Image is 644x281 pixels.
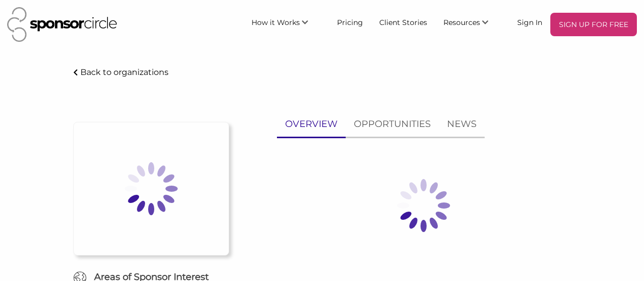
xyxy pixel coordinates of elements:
[554,17,633,32] p: SIGN UP FOR FREE
[447,117,477,132] p: NEWS
[80,67,169,77] p: Back to organizations
[509,13,550,31] a: Sign In
[354,117,431,132] p: OPPORTUNITIES
[100,138,202,240] img: Loading spinner
[243,13,329,36] li: How it Works
[329,13,371,31] a: Pricing
[251,18,300,27] span: How it Works
[7,7,117,42] img: Sponsor Circle Logo
[443,18,480,27] span: Resources
[373,155,474,257] img: Loading spinner
[435,13,509,36] li: Resources
[371,13,435,31] a: Client Stories
[285,117,338,132] p: OVERVIEW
